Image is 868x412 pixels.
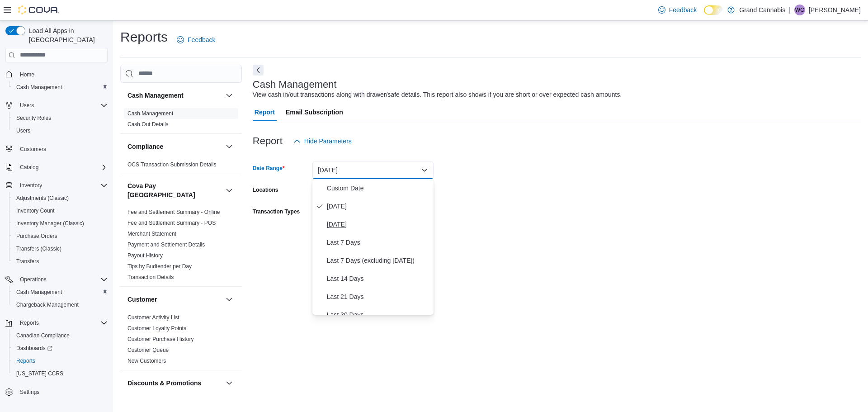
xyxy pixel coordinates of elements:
span: Merchant Statement [127,230,176,237]
span: Reports [20,319,39,327]
span: Security Roles [16,114,51,122]
button: Chargeback Management [9,298,111,311]
span: Customer Activity List [127,314,179,321]
span: Inventory Manager (Classic) [13,218,108,229]
span: Inventory [16,180,108,191]
img: Cova [18,5,59,14]
a: Inventory Count [13,205,58,216]
a: Customer Loyalty Points [127,325,186,331]
button: Purchase Orders [9,230,111,242]
button: Reports [2,317,111,329]
span: Last 7 Days [327,237,430,248]
p: | [789,5,791,15]
h3: Cash Management [127,91,184,100]
a: Home [16,69,38,80]
button: Inventory [2,179,111,192]
a: Customer Queue [127,347,169,353]
span: Security Roles [13,113,108,123]
button: Cash Management [9,81,111,94]
span: Payout History [127,252,163,259]
div: Cash Management [120,108,242,133]
button: Adjustments (Classic) [9,192,111,204]
span: Home [20,71,34,78]
span: Settings [16,386,108,398]
span: Customers [16,143,108,155]
span: Email Subscription [286,103,343,121]
span: Washington CCRS [13,368,108,379]
h3: Compliance [127,142,163,151]
a: Fee and Settlement Summary - POS [127,220,216,226]
span: Transfers [16,258,39,265]
button: Security Roles [9,112,111,124]
h3: Customer [127,295,157,304]
div: Wilda Carrier [794,5,805,15]
span: Dark Mode [704,15,704,15]
span: [DATE] [327,219,430,230]
button: Users [16,100,38,111]
span: Customers [20,146,46,153]
span: Inventory [20,182,42,189]
a: Payment and Settlement Details [127,242,205,248]
span: [DATE] [327,201,430,212]
button: Home [2,68,111,81]
span: Catalog [20,164,38,171]
span: Chargeback Management [16,301,79,308]
span: Cash Management [13,82,108,93]
h3: Cova Pay [GEOGRAPHIC_DATA] [127,181,222,199]
span: Last 21 Days [327,291,430,302]
span: Users [16,100,108,111]
span: Customer Queue [127,346,169,354]
span: Operations [16,274,108,285]
button: Customer [127,295,222,304]
span: Last 14 Days [327,273,430,284]
a: Customers [16,144,50,155]
a: Transaction Details [127,274,174,280]
span: Inventory Count [13,205,108,216]
span: Last 7 Days (excluding [DATE]) [327,255,430,266]
span: Customer Purchase History [127,336,194,343]
span: Chargeback Management [13,299,108,310]
span: OCS Transaction Submission Details [127,161,217,168]
span: Users [20,102,34,109]
button: [US_STATE] CCRS [9,367,111,380]
a: Chargeback Management [13,299,82,310]
button: Operations [2,273,111,286]
a: Adjustments (Classic) [13,193,72,204]
span: Purchase Orders [16,232,57,240]
button: Customers [2,142,111,156]
span: Reports [16,317,108,328]
a: Inventory Manager (Classic) [13,218,88,229]
button: Operations [16,274,50,285]
span: Tips by Budtender per Day [127,263,192,270]
div: View cash in/out transactions along with drawer/safe details. This report also shows if you are s... [253,90,622,99]
span: Dashboards [16,345,52,352]
span: Hide Parameters [304,137,352,146]
span: Transaction Details [127,274,174,281]
label: Locations [253,186,278,194]
a: New Customers [127,358,166,364]
button: Inventory [16,180,46,191]
span: Fee and Settlement Summary - POS [127,219,216,227]
span: [US_STATE] CCRS [16,370,63,377]
button: Settings [2,385,111,398]
div: Select listbox [312,179,434,315]
span: Report [255,103,275,121]
button: Cova Pay [GEOGRAPHIC_DATA] [224,185,235,196]
a: Dashboards [9,342,111,355]
button: Reports [9,355,111,367]
label: Transaction Types [253,208,300,215]
a: [US_STATE] CCRS [13,368,67,379]
span: Cash Management [16,289,62,296]
span: Canadian Compliance [16,332,70,339]
span: Feedback [669,5,697,14]
a: Customer Purchase History [127,336,194,342]
a: Dashboards [13,343,56,354]
span: Cash Management [127,110,173,117]
button: Discounts & Promotions [224,378,235,388]
button: Hide Parameters [290,132,355,150]
span: New Customers [127,357,166,365]
span: Cash Management [13,287,108,298]
button: Catalog [16,162,42,173]
a: Security Roles [13,113,55,123]
span: Adjustments (Classic) [13,193,108,204]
